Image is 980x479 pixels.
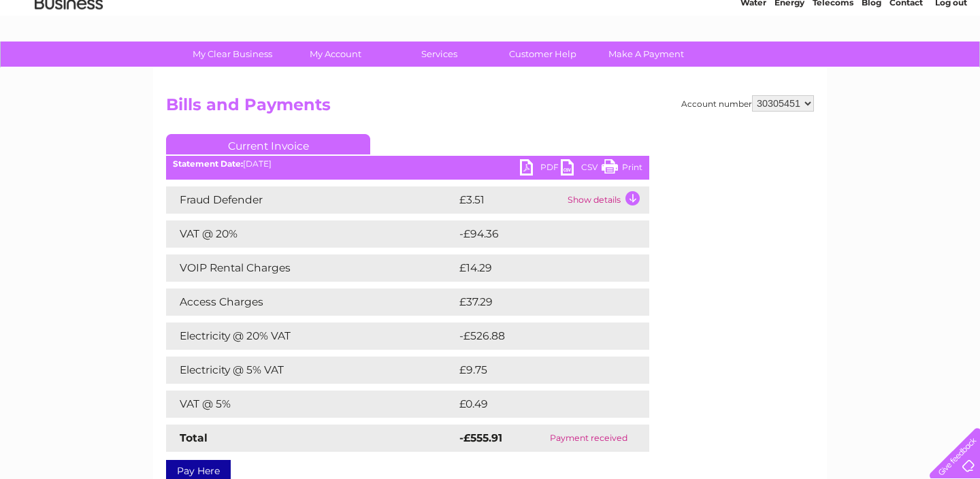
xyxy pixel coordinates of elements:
td: £0.49 [456,391,618,418]
a: Services [383,42,495,67]
td: Electricity @ 20% VAT [166,323,456,350]
td: VAT @ 20% [166,220,456,248]
a: PDF [520,159,561,179]
a: Telecoms [813,58,853,68]
a: My Clear Business [176,42,289,67]
td: Fraud Defender [166,186,456,214]
td: -£94.36 [456,220,625,248]
div: Account number [681,95,814,112]
b: Statement Date: [173,159,243,169]
a: 0333 014 3131 [723,7,817,24]
strong: -£555.91 [459,431,502,444]
td: VOIP Rental Charges [166,254,456,282]
strong: Total [180,431,208,444]
td: -£526.88 [456,323,627,350]
a: Customer Help [487,42,599,67]
div: [DATE] [166,159,649,169]
td: £3.51 [456,186,564,214]
a: Log out [935,58,967,68]
td: Payment received [527,425,649,452]
td: Access Charges [166,288,456,316]
td: £14.29 [456,254,621,282]
a: Current Invoice [166,134,370,154]
td: Electricity @ 5% VAT [166,357,456,384]
td: VAT @ 5% [166,391,456,418]
a: Make A Payment [590,42,702,67]
td: Show details [564,186,649,214]
a: Energy [774,58,804,68]
a: My Account [280,42,392,67]
a: Contact [889,58,923,68]
td: £9.75 [456,357,617,384]
a: Blog [862,58,881,68]
a: Water [740,58,766,68]
a: Print [602,159,642,179]
td: £37.29 [456,288,621,316]
h2: Bills and Payments [166,95,814,121]
a: CSV [561,159,602,179]
img: logo.png [34,35,103,77]
div: Clear Business is a trading name of Verastar Limited (registered in [GEOGRAPHIC_DATA] No. 3667643... [169,7,813,66]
